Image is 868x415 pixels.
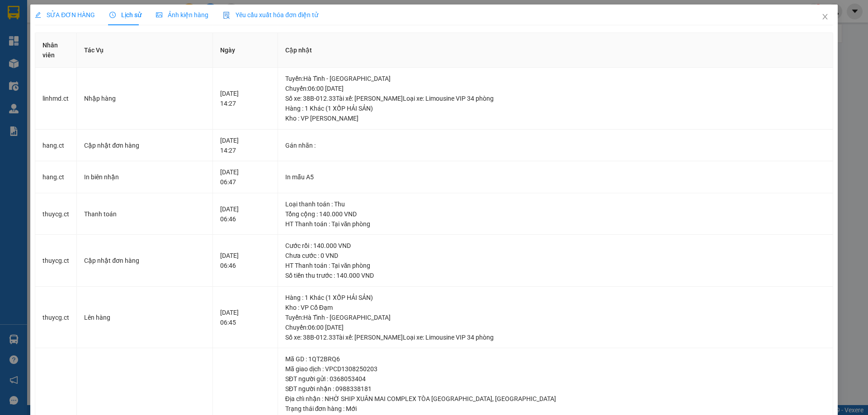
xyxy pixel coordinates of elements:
[285,404,826,414] div: Trạng thái đơn hàng : Mới
[285,219,826,229] div: HT Thanh toán : Tại văn phòng
[285,172,826,182] div: In mẫu A5
[812,5,838,30] button: Close
[223,11,318,19] span: Yêu cầu xuất hóa đơn điện tử
[213,33,278,68] th: Ngày
[156,11,208,19] span: Ảnh kiện hàng
[35,33,77,68] th: Nhân viên
[285,293,826,303] div: Hàng : 1 Khác (1 XỐP HẢI SẢN)
[84,312,205,322] div: Lên hàng
[220,135,270,155] div: [DATE] 14:27
[35,161,77,193] td: hang.ct
[35,11,95,19] span: SỬA ĐƠN HÀNG
[35,68,77,130] td: linhmd.ct
[285,241,826,251] div: Cước rồi : 140.000 VND
[84,172,205,182] div: In biên nhận
[285,354,826,364] div: Mã GD : 1QT2BRQ6
[285,303,826,312] div: Kho : VP Cổ Đạm
[35,130,77,162] td: hang.ct
[35,235,77,287] td: thuycg.ct
[285,251,826,261] div: Chưa cước : 0 VND
[109,12,116,18] span: clock-circle
[285,113,826,123] div: Kho : VP [PERSON_NAME]
[285,312,826,342] div: Tuyến : Hà Tĩnh - [GEOGRAPHIC_DATA] Chuyến: 06:00 [DATE] Số xe: 38B-012.33 Tài xế: [PERSON_NAME] ...
[285,209,826,219] div: Tổng cộng : 140.000 VND
[285,140,826,150] div: Gán nhãn :
[220,204,270,224] div: [DATE] 06:46
[84,209,205,219] div: Thanh toán
[278,33,833,68] th: Cập nhật
[285,394,826,404] div: Địa chỉ nhận : NHỜ SHIP XUÂN MAI COMPLEX TÒA [GEOGRAPHIC_DATA], [GEOGRAPHIC_DATA]
[35,287,77,349] td: thuycg.ct
[285,374,826,384] div: SĐT người gửi : 0368053404
[220,89,270,108] div: [DATE] 14:27
[156,12,162,18] span: picture
[84,93,205,103] div: Nhập hàng
[35,12,41,18] span: edit
[84,256,205,266] div: Cập nhật đơn hàng
[285,364,826,374] div: Mã giao dịch : VPCD1308250203
[35,193,77,235] td: thuycg.ct
[285,384,826,394] div: SĐT người nhận : 0988338181
[821,13,829,20] span: close
[220,308,270,327] div: [DATE] 06:45
[77,33,213,68] th: Tác Vụ
[285,199,826,209] div: Loại thanh toán : Thu
[285,270,826,280] div: Số tiền thu trước : 140.000 VND
[285,261,826,270] div: HT Thanh toán : Tại văn phòng
[84,140,205,150] div: Cập nhật đơn hàng
[223,12,230,19] img: icon
[285,103,826,113] div: Hàng : 1 Khác (1 XỐP HẢI SẢN)
[220,167,270,187] div: [DATE] 06:47
[109,11,142,19] span: Lịch sử
[285,74,826,103] div: Tuyến : Hà Tĩnh - [GEOGRAPHIC_DATA] Chuyến: 06:00 [DATE] Số xe: 38B-012.33 Tài xế: [PERSON_NAME] ...
[220,251,270,270] div: [DATE] 06:46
